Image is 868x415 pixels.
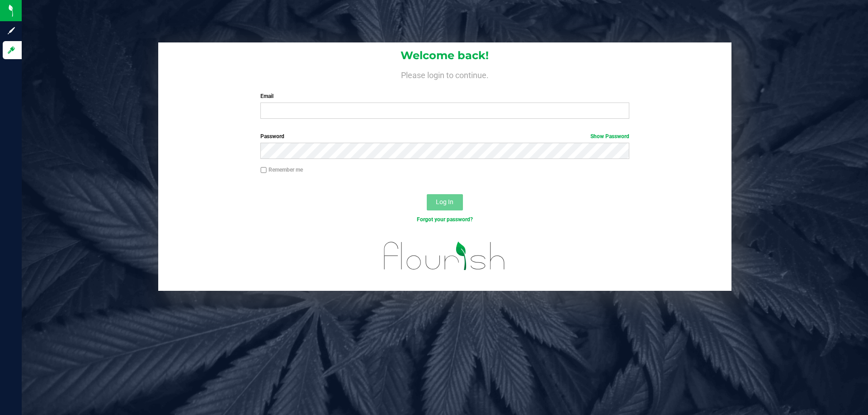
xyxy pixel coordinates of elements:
[158,50,731,61] h1: Welcome back!
[260,166,303,174] label: Remember me
[7,26,16,35] inline-svg: Sign up
[7,46,16,55] inline-svg: Log in
[417,216,473,223] a: Forgot your password?
[260,133,284,140] span: Password
[260,92,629,100] label: Email
[260,167,267,173] input: Remember me
[158,69,731,79] h4: Please login to continue.
[436,198,453,205] span: Log In
[427,194,463,210] button: Log In
[590,133,629,140] a: Show Password
[373,233,516,279] img: flourish_logo.svg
